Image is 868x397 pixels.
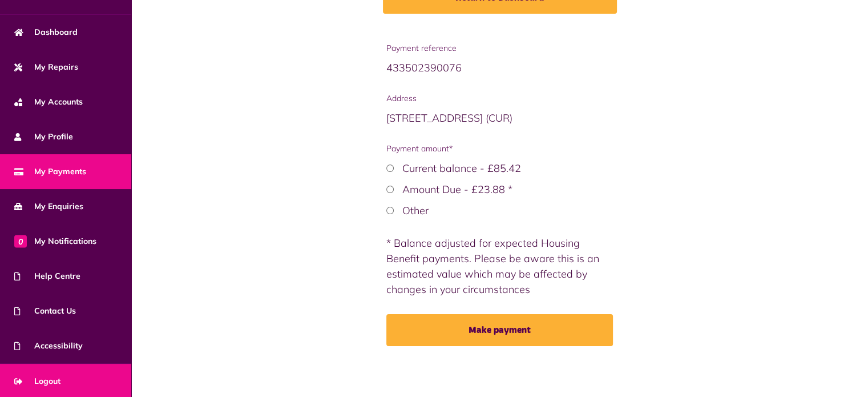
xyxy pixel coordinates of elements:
span: Contact Us [14,305,76,317]
span: My Notifications [14,235,96,247]
span: 433502390076 [386,61,462,74]
span: Payment reference [386,42,613,54]
span: Help Centre [14,270,80,282]
span: Payment amount* [386,143,613,155]
span: Accessibility [14,340,83,352]
span: Logout [14,375,60,387]
span: [STREET_ADDRESS] (CUR) [386,111,512,125]
span: Dashboard [14,26,78,38]
label: Current balance - £85.42 [402,162,521,175]
span: My Accounts [14,96,83,108]
span: My Enquiries [14,200,83,212]
span: My Profile [14,131,73,143]
span: 0 [14,235,27,247]
span: * Balance adjusted for expected Housing Benefit payments. Please be aware this is an estimated va... [386,236,599,296]
span: My Payments [14,166,86,178]
button: Make payment [386,314,613,346]
span: My Repairs [14,61,78,73]
label: Amount Due - £23.88 * [402,183,512,196]
label: Other [402,204,429,217]
span: Address [386,93,613,105]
